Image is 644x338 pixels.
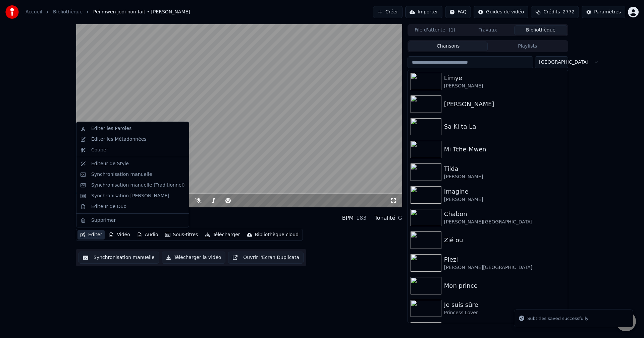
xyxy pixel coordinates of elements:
[162,252,226,264] button: Télécharger la vidéo
[563,9,575,15] span: 2772
[444,300,565,310] div: Je suis sûre
[444,196,565,203] div: [PERSON_NAME]
[78,252,159,264] button: Synchronisation manuelle
[474,6,528,18] button: Guides de vidéo
[539,59,588,66] span: [GEOGRAPHIC_DATA]
[444,122,565,131] div: Sa Ki ta La
[444,264,565,271] div: [PERSON_NAME][GEOGRAPHIC_DATA]'
[582,6,625,18] button: Paramètres
[134,230,161,240] button: Audio
[444,310,565,316] div: Princess Lover
[91,171,152,178] div: Synchronisation manuelle
[444,235,565,245] div: Zié ou
[445,6,471,18] button: FAQ
[527,315,588,322] div: Subtitles saved successfully
[444,73,565,83] div: Limye
[543,9,560,15] span: Crédits
[5,5,19,19] img: youka
[255,231,299,238] div: Bibliothèque cloud
[444,145,565,154] div: Mi Tche-Mwen
[531,6,579,18] button: Crédits2772
[444,99,565,109] div: [PERSON_NAME]
[449,27,455,33] span: ( 1 )
[162,230,201,240] button: Sous-titres
[488,42,567,51] button: Playlists
[91,160,129,167] div: Éditeur de Style
[398,214,402,222] div: G
[409,42,488,51] button: Chansons
[444,255,565,264] div: Plezi
[228,252,304,264] button: Ouvrir l'Ecran Duplicata
[444,174,565,180] div: [PERSON_NAME]
[202,230,243,240] button: Télécharger
[91,147,108,153] div: Couper
[356,214,367,222] div: 183
[594,9,621,15] div: Paramètres
[444,209,565,219] div: Chabon
[405,6,442,18] button: Importer
[77,230,105,240] button: Éditer
[53,9,83,15] a: Bibliothèque
[444,219,565,225] div: [PERSON_NAME][GEOGRAPHIC_DATA]'
[91,193,169,199] div: Synchronisation [PERSON_NAME]
[514,25,567,35] button: Bibliothèque
[462,25,515,35] button: Travaux
[106,230,132,240] button: Vidéo
[409,25,462,35] button: File d'attente
[76,210,150,219] div: Pei mwen jodi non fait
[444,187,565,196] div: Imagine
[91,203,126,210] div: Éditeur de Duo
[444,164,565,174] div: Tilda
[91,217,116,224] div: Supprimer
[76,219,150,226] div: [PERSON_NAME]
[342,214,354,222] div: BPM
[25,9,42,15] a: Accueil
[91,136,147,143] div: Éditer les Métadonnées
[25,9,190,15] nav: breadcrumb
[91,125,131,132] div: Éditer les Paroles
[91,182,185,189] div: Synchronisation manuelle (Traditionnel)
[444,83,565,89] div: [PERSON_NAME]
[375,214,395,222] div: Tonalité
[93,9,190,15] span: Pei mwen jodi non fait • [PERSON_NAME]
[444,281,565,290] div: Mon prince
[373,6,402,18] button: Créer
